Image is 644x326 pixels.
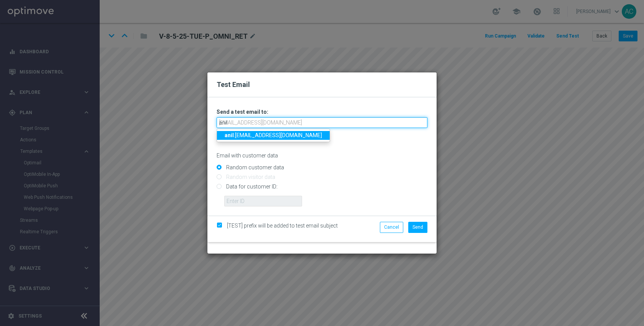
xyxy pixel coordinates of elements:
[217,131,330,140] a: anil.[EMAIL_ADDRESS][DOMAIN_NAME]
[380,222,403,233] button: Cancel
[408,222,427,233] button: Send
[217,152,427,159] p: Email with customer data
[224,164,284,171] label: Random customer data
[412,224,423,230] span: Send
[224,196,302,206] input: Enter ID
[227,223,338,229] span: [TEST] prefix will be added to test email subject
[217,80,427,89] h2: Test Email
[217,108,427,115] h3: Send a test email to:
[225,132,234,138] strong: anil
